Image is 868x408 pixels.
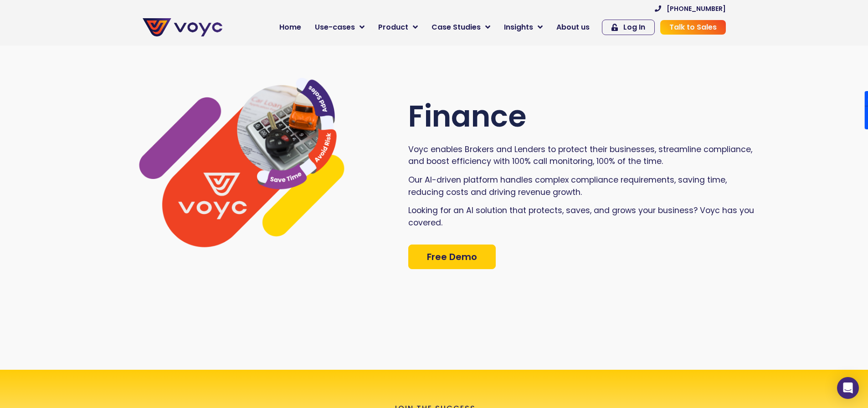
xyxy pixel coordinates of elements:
[623,24,645,31] span: Log In
[497,18,550,36] a: Insights
[602,20,655,35] a: Log In
[279,22,301,33] span: Home
[308,18,371,36] a: Use-cases
[143,18,222,36] img: voyc-full-logo
[272,18,308,36] a: Home
[408,99,758,134] h2: Finance
[667,5,726,12] span: [PHONE_NUMBER]
[408,174,727,197] span: Our AI-driven platform handles complex compliance requirements, saving time, reducing costs and d...
[425,18,497,36] a: Case Studies
[371,18,425,36] a: Product
[408,245,496,269] a: Free Demo
[378,22,408,33] span: Product
[660,20,726,35] a: Talk to Sales
[556,22,590,33] span: About us
[315,22,355,33] span: Use-cases
[431,22,481,33] span: Case Studies
[655,5,726,12] a: [PHONE_NUMBER]
[408,205,754,228] span: Looking for an AI solution that protects, saves, and grows your business? Voyc has you covered.
[504,22,533,33] span: Insights
[427,252,477,261] span: Free Demo
[669,24,717,31] span: Talk to Sales
[408,144,752,167] span: Voyc enables Brokers and Lenders to protect their businesses, streamline compliance, and boost ef...
[550,18,596,36] a: About us
[837,377,859,399] div: Open Intercom Messenger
